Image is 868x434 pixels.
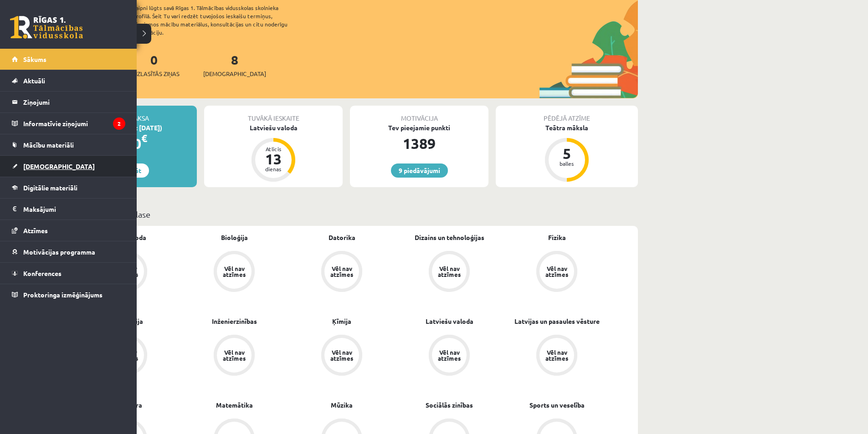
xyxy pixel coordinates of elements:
[204,123,343,183] a: Latviešu valoda Atlicis 13 dienas
[12,220,125,241] a: Atzīmes
[23,92,125,112] legend: Ziņojumi
[437,266,462,277] div: Vēl nav atzīmes
[23,248,95,256] span: Motivācijas programma
[12,49,125,70] a: Sākums
[288,335,395,378] a: Vēl nav atzīmes
[203,51,266,78] a: 8[DEMOGRAPHIC_DATA]
[350,106,488,123] div: Motivācija
[204,106,343,123] div: Tuvākā ieskaite
[180,335,288,378] a: Vēl nav atzīmes
[12,113,125,134] a: Informatīvie ziņojumi2
[437,349,462,361] div: Vēl nav atzīmes
[212,317,257,326] a: Inženierzinības
[141,132,147,145] span: €
[391,163,448,178] a: 9 piedāvājumi
[113,117,125,130] i: 2
[12,156,125,177] a: [DEMOGRAPHIC_DATA]
[496,106,638,123] div: Pēdējā atzīme
[329,233,355,242] a: Datorika
[128,69,180,78] span: Neizlasītās ziņas
[12,284,125,305] a: Proktoringa izmēģinājums
[10,16,83,39] a: Rīgas 1. Tālmācības vidusskola
[23,77,45,85] span: Aktuāli
[329,266,354,277] div: Vēl nav atzīmes
[23,113,125,134] legend: Informatīvie ziņojumi
[23,141,74,149] span: Mācību materiāli
[12,263,125,284] a: Konferences
[58,208,634,220] p: Mācību plāns 8.a JK klase
[395,251,503,294] a: Vēl nav atzīmes
[128,51,180,78] a: 0Neizlasītās ziņas
[180,251,288,294] a: Vēl nav atzīmes
[503,335,611,378] a: Vēl nav atzīmes
[260,152,287,166] div: 13
[12,199,125,220] a: Maksājumi
[553,146,580,161] div: 5
[553,161,580,166] div: balles
[216,400,253,410] a: Matemātika
[23,226,48,235] span: Atzīmes
[496,123,638,133] div: Teātra māksla
[23,162,95,170] span: [DEMOGRAPHIC_DATA]
[203,69,266,78] span: [DEMOGRAPHIC_DATA]
[221,266,247,277] div: Vēl nav atzīmes
[12,92,125,112] a: Ziņojumi
[23,199,125,220] legend: Maksājumi
[395,335,503,378] a: Vēl nav atzīmes
[426,317,473,326] a: Latviešu valoda
[329,349,354,361] div: Vēl nav atzīmes
[23,184,77,192] span: Digitālie materiāli
[12,70,125,91] a: Aktuāli
[503,251,611,294] a: Vēl nav atzīmes
[260,146,287,152] div: Atlicis
[221,349,247,361] div: Vēl nav atzīmes
[204,123,343,133] div: Latviešu valoda
[12,177,125,198] a: Digitālie materiāli
[544,266,570,277] div: Vēl nav atzīmes
[415,233,484,242] a: Dizains un tehnoloģijas
[529,400,585,410] a: Sports un veselība
[133,4,303,36] div: Laipni lūgts savā Rīgas 1. Tālmācības vidusskolas skolnieka profilā. Šeit Tu vari redzēt tuvojošo...
[426,400,473,410] a: Sociālās zinības
[23,55,46,63] span: Sākums
[221,233,248,242] a: Bioloģija
[514,317,600,326] a: Latvijas un pasaules vēsture
[332,317,351,326] a: Ķīmija
[548,233,566,242] a: Fizika
[12,241,125,262] a: Motivācijas programma
[23,269,62,277] span: Konferences
[260,166,287,172] div: dienas
[12,134,125,155] a: Mācību materiāli
[350,133,488,154] div: 1389
[331,400,353,410] a: Mūzika
[544,349,570,361] div: Vēl nav atzīmes
[288,251,395,294] a: Vēl nav atzīmes
[496,123,638,183] a: Teātra māksla 5 balles
[23,291,103,299] span: Proktoringa izmēģinājums
[350,123,488,133] div: Tev pieejamie punkti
